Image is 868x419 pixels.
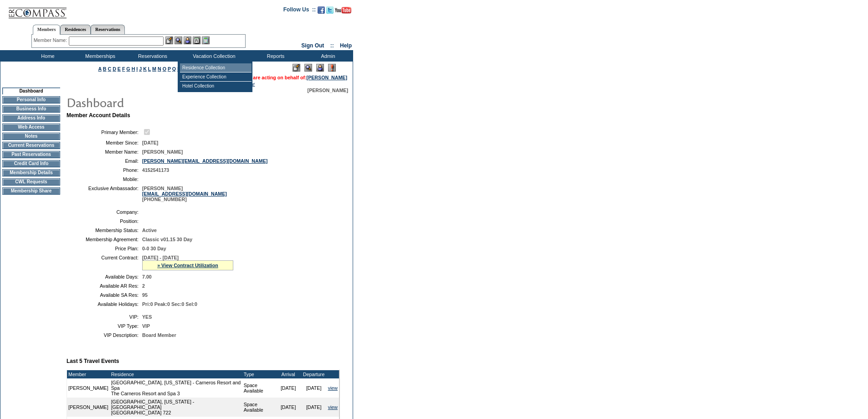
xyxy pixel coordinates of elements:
td: [DATE] [276,378,301,398]
td: Member Since: [70,140,139,145]
td: Business Info [2,105,60,113]
td: Space Available [242,398,276,417]
a: » View Contract Utilization [157,263,218,268]
td: [PERSON_NAME] [67,398,110,417]
td: CWL Requests [2,178,60,186]
a: K [143,66,147,72]
td: [GEOGRAPHIC_DATA], [US_STATE] - [GEOGRAPHIC_DATA] [GEOGRAPHIC_DATA] 722 [110,398,242,417]
td: Exclusive Ambassador: [70,186,139,202]
span: 7.00 [142,274,152,279]
img: Log Concern/Member Elevation [328,64,336,72]
td: Available SA Res: [70,292,139,298]
td: Space Available [242,378,276,398]
a: F [122,66,125,72]
td: Reservations [125,50,178,62]
a: O [163,66,166,72]
img: Impersonate [184,36,191,44]
span: [PERSON_NAME] [308,88,348,93]
td: Past Reservations [2,151,60,158]
a: Help [340,42,352,49]
td: Membership Status: [70,228,139,233]
td: [GEOGRAPHIC_DATA], [US_STATE] - Carneros Resort and Spa The Carneros Resort and Spa 3 [110,378,242,398]
a: Sign Out [301,42,324,49]
td: Departure [301,370,327,378]
a: D [113,66,116,72]
td: Hotel Collection [180,82,252,90]
span: [PERSON_NAME] [142,149,183,155]
td: Member [67,370,110,378]
td: Personal Info [2,96,60,103]
span: :: [330,42,334,49]
span: 95 [142,292,148,298]
span: Board Member [142,332,176,338]
td: VIP Description: [70,332,139,338]
span: YES [142,314,152,320]
td: Email: [70,158,139,164]
td: Company: [70,209,139,215]
td: Residence [110,370,242,378]
td: Current Reservations [2,142,60,149]
a: P [168,66,171,72]
td: Phone: [70,167,139,173]
td: Mobile: [70,176,139,182]
span: [DATE] [142,140,158,145]
b: Last 5 Travel Events [67,358,119,364]
span: Classic v01.15 30 Day [142,237,192,242]
td: Admin [301,50,353,62]
td: Follow Us :: [283,5,316,16]
a: Members [33,25,61,35]
span: You are acting on behalf of: [243,75,347,80]
span: Pri:0 Peak:0 Sec:0 Sel:0 [142,301,197,307]
td: Membership Agreement: [70,237,139,242]
td: Available AR Res: [70,283,139,289]
img: b_calculator.gif [202,36,210,44]
td: VIP Type: [70,323,139,329]
span: 0-0 30 Day [142,246,166,251]
a: Subscribe to our YouTube Channel [335,9,351,15]
img: Impersonate [316,64,324,72]
td: [PERSON_NAME] [67,378,110,398]
td: Memberships [73,50,125,62]
span: 2 [142,283,145,289]
a: E [118,66,121,72]
td: VIP: [70,314,139,320]
img: Subscribe to our YouTube Channel [335,7,351,14]
a: J [139,66,142,72]
a: [PERSON_NAME][EMAIL_ADDRESS][DOMAIN_NAME] [142,158,267,164]
a: Reservations [91,25,125,34]
span: VIP [142,323,150,329]
a: H [132,66,135,72]
span: [PERSON_NAME] [PHONE_NUMBER] [142,186,227,202]
span: 4152541173 [142,167,169,173]
a: view [328,404,338,410]
td: Reports [248,50,301,62]
a: N [158,66,161,72]
td: Member Name: [70,149,139,155]
a: I [136,66,138,72]
img: Edit Mode [293,64,300,72]
td: Credit Card Info [2,160,60,167]
a: G [126,66,130,72]
a: C [108,66,111,72]
td: Vacation Collection [178,50,248,62]
td: Notes [2,133,60,140]
img: View [175,36,182,44]
a: Follow us on Twitter [326,9,334,15]
img: Reservations [193,36,200,44]
a: Residences [60,25,91,34]
td: Address Info [2,114,60,122]
td: Arrival [276,370,301,378]
span: [DATE] - [DATE] [142,255,179,260]
td: Web Access [2,124,60,131]
td: [DATE] [301,378,327,398]
a: [EMAIL_ADDRESS][DOMAIN_NAME] [142,191,227,197]
td: [DATE] [276,398,301,417]
img: b_edit.gif [165,36,173,44]
a: Q [172,66,176,72]
div: Member Name: [34,36,69,44]
a: Become our fan on Facebook [318,9,325,15]
td: Position: [70,218,139,224]
td: Available Holidays: [70,301,139,307]
td: Current Contract: [70,255,139,270]
a: A [98,66,102,72]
